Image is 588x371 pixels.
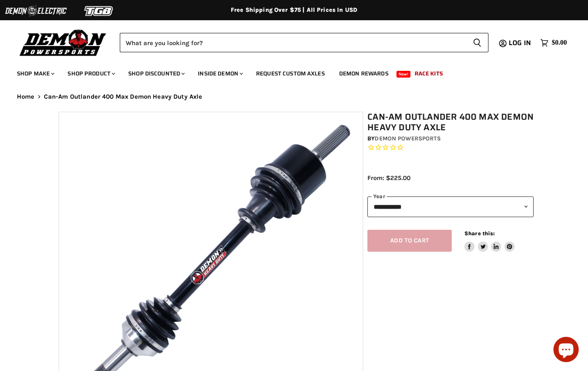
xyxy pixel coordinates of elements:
[11,65,59,82] a: Shop Make
[333,65,395,82] a: Demon Rewards
[408,65,449,82] a: Race Kits
[17,93,35,100] a: Home
[367,112,534,133] h1: Can-Am Outlander 400 Max Demon Heavy Duty Axle
[61,65,120,82] a: Shop Product
[11,62,565,82] ul: Main menu
[367,174,410,182] span: From: $225.00
[192,65,248,82] a: Inside Demon
[509,38,531,48] span: Log in
[396,71,411,78] span: New!
[464,230,495,237] span: Share this:
[464,230,515,252] aside: Share this:
[67,3,131,19] img: TGB Logo 2
[367,196,534,217] select: year
[375,135,440,142] a: Demon Powersports
[466,33,488,52] button: Search
[120,33,466,52] input: Search
[120,33,488,52] form: Product
[250,65,331,82] a: Request Custom Axles
[367,134,534,143] div: by
[4,3,67,19] img: Demon Electric Logo 2
[536,37,571,49] a: $0.00
[44,93,202,100] span: Can-Am Outlander 400 Max Demon Heavy Duty Axle
[17,27,109,57] img: Demon Powersports
[367,143,534,152] span: Rated 0.0 out of 5 stars 0 reviews
[551,337,581,364] inbox-online-store-chat: Shopify online store chat
[122,65,190,82] a: Shop Discounted
[505,39,536,47] a: Log in
[552,39,567,47] span: $0.00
